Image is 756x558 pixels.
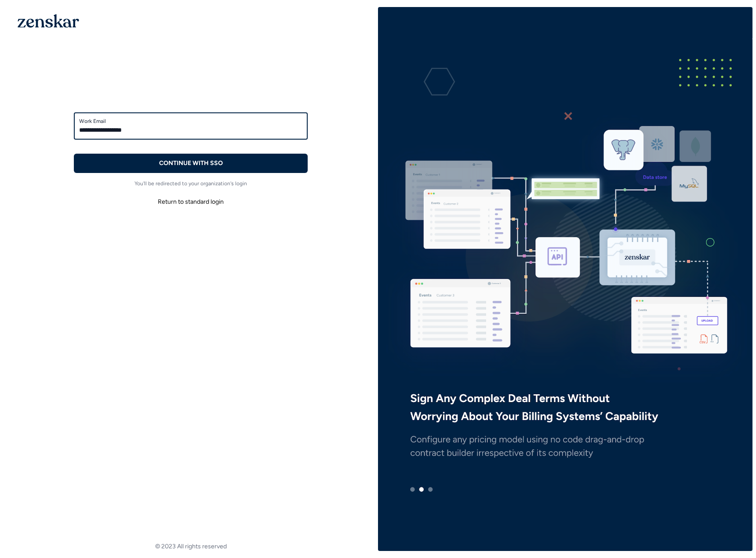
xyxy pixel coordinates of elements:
p: CONTINUE WITH SSO [159,159,223,168]
button: CONTINUE WITH SSO [74,154,308,173]
img: e3ZQAAAMhDCM8y96E9JIIDxLgAABAgQIECBAgAABAgQyAoJA5mpDCRAgQIAAAQIECBAgQIAAAQIECBAgQKAsIAiU37edAAECB... [378,39,752,519]
label: Work Email [79,118,302,125]
p: You'll be redirected to your organization's login [74,180,308,187]
img: 1OGAJ2xQqyY4LXKgY66KYq0eOWRCkrZdAb3gUhuVAqdWPZE9SRJmCz+oDMSn4zDLXe31Ii730ItAGKgCKgCCgCikA4Av8PJUP... [18,14,79,28]
footer: © 2023 All rights reserved [4,542,378,551]
button: Return to standard login [74,194,308,210]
